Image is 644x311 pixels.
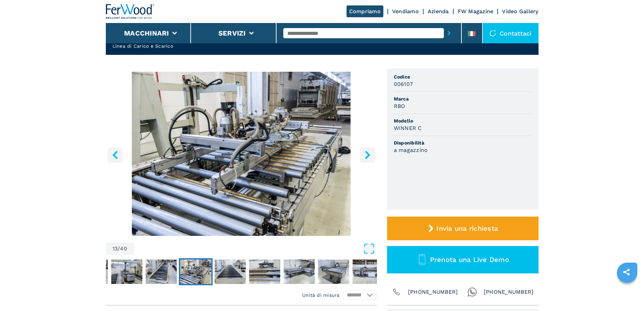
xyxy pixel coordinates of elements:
[106,72,377,236] img: Linea di Carico e Scarico RBO WINNER C
[502,8,538,15] a: Video Gallery
[490,30,496,37] img: Contattaci
[118,246,120,251] span: /
[347,5,383,17] a: Compriamo
[284,260,315,284] img: 632f4f39c0f8bd575b4a99c2950c7e15
[394,124,422,132] h3: WINNER C
[484,287,534,297] span: [PHONE_NUMBER]
[180,260,211,284] img: 613266ce5b8af41f5252f53517f7a686
[218,29,246,37] button: Servizi
[394,139,532,146] span: Disponibilità
[444,25,454,41] button: submit-button
[108,147,123,162] button: left-button
[215,260,246,284] img: 6373e0f816a5baf9280b36198c98cd28
[120,246,127,251] span: 40
[618,264,635,281] a: sharethis
[428,8,449,15] a: Azienda
[392,287,401,297] img: Phone
[392,8,419,15] a: Vendiamo
[615,281,639,306] iframe: Chat
[302,292,340,298] em: Unità di misura
[353,260,384,284] img: ecaf4ee4989d6854f71a3ec4606469ab
[136,243,375,255] button: Open Fullscreen
[351,258,385,285] button: Go to Slide 18
[113,246,118,251] span: 13
[483,23,539,43] div: Contattaci
[468,287,477,297] img: Whatsapp
[394,102,405,110] h3: RBO
[248,258,282,285] button: Go to Slide 15
[394,95,532,102] span: Marca
[106,4,154,19] img: Ferwood
[282,258,316,285] button: Go to Slide 16
[394,117,532,124] span: Modello
[146,260,177,284] img: d9910091e4b75d111c84f84cfa341127
[249,260,280,284] img: 5d611d6bd95864bdb8b0bd6dc376adb2
[408,287,458,297] span: [PHONE_NUMBER]
[113,43,186,49] h2: Linea di Carico e Scarico
[360,147,375,162] button: right-button
[387,217,539,240] button: Invia una richiesta
[458,8,494,15] a: FW Magazine
[436,224,498,232] span: Invia una richiesta
[318,260,349,284] img: b85db7f7b00c1b5ee3567c096de0b73c
[213,258,247,285] button: Go to Slide 14
[111,260,142,284] img: 5ad4f2d0825e6a1c2a8dae4261bd3ace
[124,29,169,37] button: Macchinari
[430,256,509,264] span: Prenota una Live Demo
[110,258,144,285] button: Go to Slide 11
[317,258,351,285] button: Go to Slide 17
[394,80,413,88] h3: 006107
[144,258,178,285] button: Go to Slide 12
[179,258,213,285] button: Go to Slide 13
[387,246,539,273] button: Prenota una Live Demo
[106,72,377,236] div: Go to Slide 13
[394,146,428,154] h3: a magazzino
[394,73,532,80] span: Codice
